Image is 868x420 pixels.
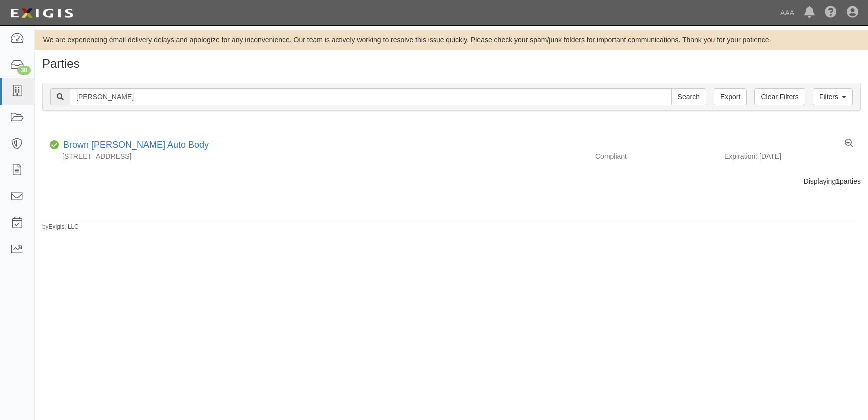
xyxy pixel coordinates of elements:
[775,3,799,23] a: AAA
[754,88,805,105] a: Clear Filters
[42,57,861,70] h1: Parties
[813,88,853,105] a: Filters
[714,88,747,105] a: Export
[42,223,79,231] small: by
[671,88,706,105] input: Search
[35,176,868,186] div: Displaying parties
[49,223,79,230] a: Exigis, LLC
[845,139,853,149] a: View results summary
[588,151,724,161] div: Compliant
[724,151,861,161] div: Expiration: [DATE]
[50,142,59,149] i: Compliant
[59,139,209,152] div: Brown Daub Auto Body
[825,7,837,19] i: Help Center - Complianz
[63,140,209,150] a: Brown [PERSON_NAME] Auto Body
[35,35,868,45] div: We are experiencing email delivery delays and apologize for any inconvenience. Our team is active...
[42,151,588,161] div: [STREET_ADDRESS]
[17,66,31,75] div: 38
[836,177,840,185] b: 1
[7,4,76,22] img: logo-5460c22ac91f19d4615b14bd174203de0afe785f0fc80cf4dbbc73dc1793850b.png
[70,88,672,105] input: Search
